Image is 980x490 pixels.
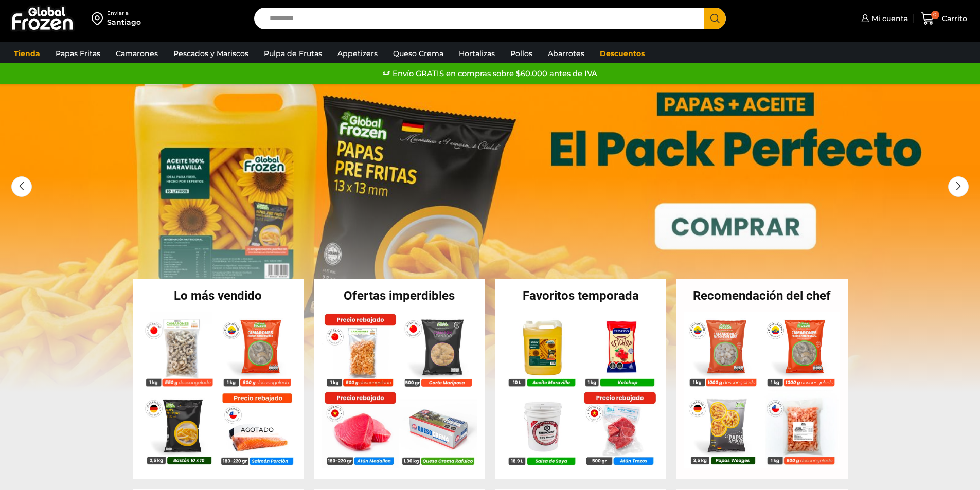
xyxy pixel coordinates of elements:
[918,7,970,31] a: 0 Carrito
[92,10,107,27] img: address-field-icon.svg
[332,44,383,63] a: Appetizers
[107,10,141,17] div: Enviar a
[676,289,848,302] h2: Recomendación del chef
[948,176,969,197] div: Next slide
[9,44,45,63] a: Tienda
[314,289,485,302] h2: Ofertas imperdibles
[107,17,141,27] div: Santiago
[931,11,939,19] span: 0
[505,44,538,63] a: Pollos
[939,13,967,24] span: Carrito
[859,8,908,29] a: Mi cuenta
[595,44,650,63] a: Descuentos
[233,422,280,438] p: Agotado
[50,44,105,63] a: Papas Fritas
[495,289,667,302] h2: Favoritos temporada
[388,44,449,63] a: Queso Crema
[454,44,500,63] a: Hortalizas
[111,44,163,63] a: Camarones
[259,44,327,63] a: Pulpa de Frutas
[704,8,726,29] button: Search button
[869,13,908,24] span: Mi cuenta
[543,44,590,63] a: Abarrotes
[133,289,304,302] h2: Lo más vendido
[168,44,254,63] a: Pescados y Mariscos
[11,176,32,197] div: Previous slide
